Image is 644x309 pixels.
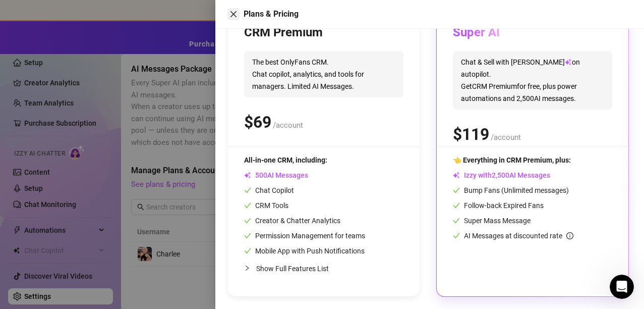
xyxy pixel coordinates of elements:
[244,232,365,240] span: Permission Management for teams
[227,8,240,20] button: Close
[453,25,500,41] h3: Super AI
[244,247,251,254] span: check
[610,275,634,299] iframe: Intercom live chat
[244,51,403,97] span: The best OnlyFans CRM. Chat copilot, analytics, and tools for managers. Limited AI Messages.
[453,201,544,210] span: Follow-back Expired Fans
[244,113,271,132] span: $
[244,256,403,280] div: Show Full Features List
[453,125,489,144] span: $
[244,232,251,239] span: check
[453,217,460,224] span: check
[453,186,569,194] span: Bump Fans (Unlimited messages)
[491,133,521,142] span: /account
[244,186,294,194] span: Chat Copilot
[453,51,612,110] span: Chat & Sell with [PERSON_NAME] on autopilot. Get CRM Premium for free, plus power automations and...
[273,121,303,130] span: /account
[244,217,340,225] span: Creator & Chatter Analytics
[256,265,329,273] span: Show Full Features List
[244,202,251,209] span: check
[244,156,327,164] span: All-in-one CRM, including:
[453,187,460,194] span: check
[464,232,573,240] span: AI Messages at discounted rate
[453,156,571,164] span: 👈 Everything in CRM Premium, plus:
[244,25,323,41] h3: CRM Premium
[453,232,460,239] span: check
[244,171,308,179] span: AI Messages
[453,217,531,225] span: Super Mass Message
[566,232,573,239] span: info-circle
[244,8,632,20] div: Plans & Pricing
[453,171,550,179] span: Izzy with AI Messages
[244,265,250,271] span: collapsed
[244,217,251,224] span: check
[453,202,460,209] span: check
[244,187,251,194] span: check
[229,10,238,18] span: close
[244,247,365,255] span: Mobile App with Push Notifications
[244,201,288,210] span: CRM Tools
